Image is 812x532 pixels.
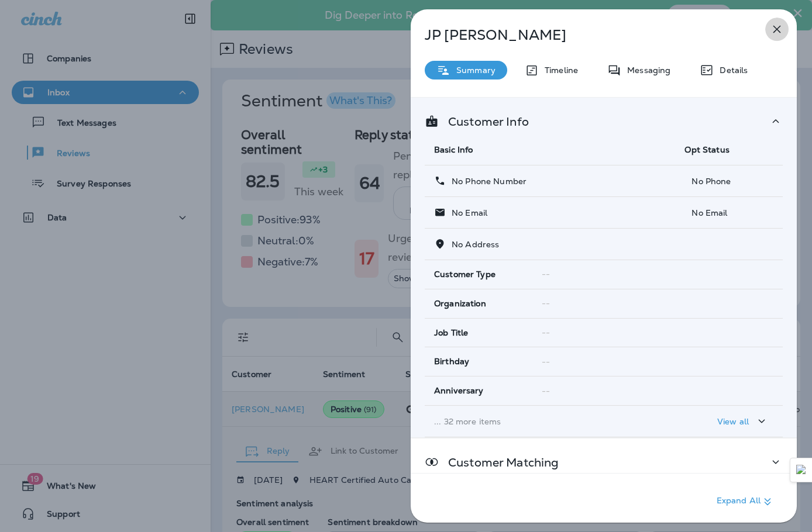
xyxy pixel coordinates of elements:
[434,299,486,309] span: Organization
[542,298,550,309] span: --
[434,328,468,338] span: Job Title
[434,357,469,367] span: Birthday
[450,65,496,75] p: Summary
[539,65,578,75] p: Timeline
[434,270,496,279] span: Customer Type
[712,491,779,512] button: Expand All
[446,240,499,249] p: No Address
[717,495,775,509] p: Expand All
[542,269,550,279] span: --
[684,144,729,155] span: Opt Status
[717,417,749,426] p: View all
[621,65,670,75] p: Messaging
[714,65,748,75] p: Details
[446,208,487,217] p: No Email
[542,327,550,338] span: --
[542,386,550,396] span: --
[434,144,473,155] span: Basic Info
[542,357,550,367] span: --
[425,27,744,43] p: JP [PERSON_NAME]
[684,208,773,217] p: No Email
[446,177,527,186] p: No Phone Number
[439,458,559,467] p: Customer Matching
[434,417,666,426] p: ... 32 more items
[434,386,484,396] span: Anniversary
[439,117,529,126] p: Customer Info
[713,410,773,432] button: View all
[684,177,773,186] p: No Phone
[796,465,807,475] img: Detect Auto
